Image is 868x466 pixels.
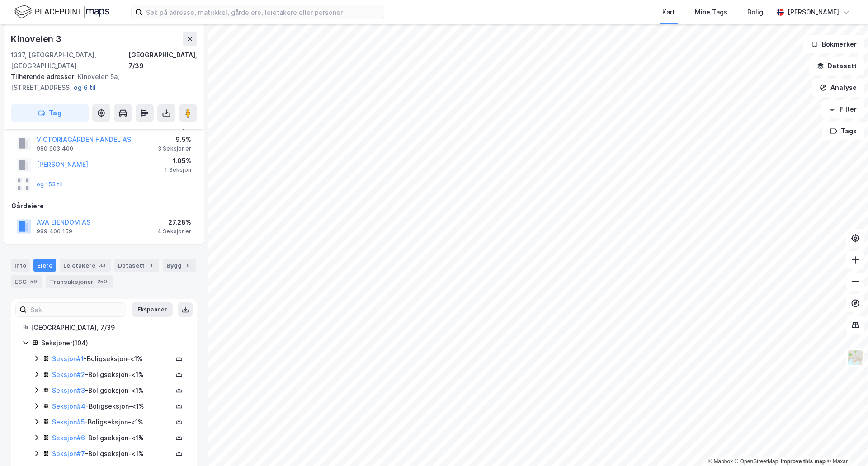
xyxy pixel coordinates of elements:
[14,4,109,20] img: logo.f888ab2527a4732fd821a326f86c7f29.svg
[158,134,191,145] div: 9.5%
[52,355,84,362] a: Seksjon#1
[52,418,85,426] a: Seksjon#5
[52,401,172,412] div: - Boligseksjon - <1%
[95,277,109,286] div: 250
[803,35,864,53] button: Bokmerker
[735,458,778,465] a: OpenStreetMap
[11,50,128,71] div: 1337, [GEOGRAPHIC_DATA], [GEOGRAPHIC_DATA]
[52,433,172,443] div: - Boligseksjon - <1%
[41,338,186,348] div: Seksjoner ( 104 )
[97,261,107,270] div: 33
[52,417,172,428] div: - Boligseksjon - <1%
[52,386,85,394] a: Seksjon#3
[33,259,56,272] div: Eiere
[695,7,727,18] div: Mine Tags
[52,353,172,364] div: - Boligseksjon - <1%
[165,166,191,174] div: 1 Seksjon
[163,259,196,272] div: Bygg
[52,450,85,457] a: Seksjon#7
[11,32,63,46] div: Kinoveien 3
[11,201,197,212] div: Gårdeiere
[823,423,868,466] div: Kontrollprogram for chat
[52,434,85,442] a: Seksjon#6
[11,71,190,93] div: Kinoveien 5a, [STREET_ADDRESS]
[747,7,763,18] div: Bolig
[157,228,191,235] div: 4 Seksjoner
[821,100,864,118] button: Filter
[165,155,191,166] div: 1.05%
[158,145,191,152] div: 3 Seksjoner
[46,275,113,288] div: Transaksjoner
[52,369,172,380] div: - Boligseksjon - <1%
[812,79,864,97] button: Analyse
[708,458,733,465] a: Mapbox
[31,322,186,333] div: [GEOGRAPHIC_DATA], 7/39
[114,259,159,272] div: Datasett
[184,261,193,270] div: 5
[132,302,173,317] button: Ekspander
[847,349,864,366] img: Z
[37,145,73,152] div: 980 903 400
[823,423,868,466] iframe: Chat Widget
[822,122,864,140] button: Tags
[60,259,111,272] div: Leietakere
[27,303,126,316] input: Søk
[142,5,384,19] input: Søk på adresse, matrikkel, gårdeiere, leietakere eller personer
[11,259,30,272] div: Info
[52,402,85,410] a: Seksjon#4
[662,7,675,18] div: Kart
[52,448,172,459] div: - Boligseksjon - <1%
[146,261,156,270] div: 1
[128,50,197,71] div: [GEOGRAPHIC_DATA], 7/39
[157,217,191,228] div: 27.28%
[11,275,42,288] div: ESG
[809,57,864,75] button: Datasett
[11,104,89,122] button: Tag
[28,277,39,286] div: 59
[52,385,172,396] div: - Boligseksjon - <1%
[37,228,72,235] div: 989 406 159
[781,458,826,465] a: Improve this map
[11,73,78,80] span: Tilhørende adresser:
[788,7,839,18] div: [PERSON_NAME]
[52,371,85,378] a: Seksjon#2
